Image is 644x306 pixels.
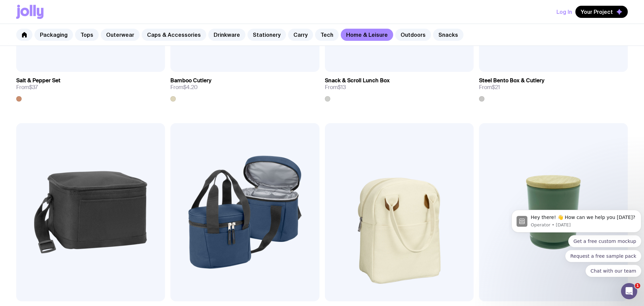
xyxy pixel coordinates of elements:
[34,29,73,41] a: Packaging
[16,77,61,84] h3: Salt & Pepper Set
[325,72,474,102] a: Snack & Scroll Lunch BoxFrom$13
[170,84,198,91] span: From
[16,84,38,91] span: From
[101,29,140,41] a: Outerwear
[288,29,313,41] a: Carry
[635,283,640,288] span: 1
[325,84,346,91] span: From
[492,84,500,91] span: $21
[183,84,198,91] span: $4.20
[247,29,286,41] a: Stationery
[170,77,212,84] h3: Bamboo Cutlery
[575,6,628,18] button: Your Project
[581,8,613,15] span: Your Project
[16,72,165,102] a: Salt & Pepper SetFrom$37
[556,6,572,18] button: Log In
[338,84,346,91] span: $13
[433,29,463,41] a: Snacks
[621,283,637,299] iframe: Intercom live chat
[75,29,99,41] a: Tops
[395,29,431,41] a: Outdoors
[29,84,38,91] span: $37
[479,72,628,102] a: Steel Bento Box & CutleryFrom$21
[341,29,393,41] a: Home & Leisure
[509,188,644,288] iframe: Intercom notifications message
[315,29,339,41] a: Tech
[479,77,545,84] h3: Steel Bento Box & Cutlery
[208,29,245,41] a: Drinkware
[325,77,390,84] h3: Snack & Scroll Lunch Box
[479,84,500,91] span: From
[142,29,206,41] a: Caps & Accessories
[170,72,319,102] a: Bamboo CutleryFrom$4.20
